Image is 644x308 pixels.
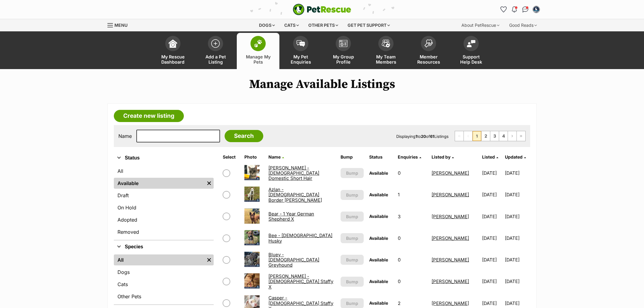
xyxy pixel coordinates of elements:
td: [DATE] [480,228,504,249]
img: Carly Goodhew profile pic [533,6,539,12]
td: 1 [395,184,429,205]
a: Name [268,154,284,159]
div: About PetRescue [457,19,504,31]
a: Listed [482,154,498,159]
a: My Group Profile [322,33,365,69]
strong: 20 [421,134,426,139]
a: Listed by [432,154,454,159]
td: [DATE] [480,249,504,270]
ul: Account quick links [499,5,541,14]
td: [DATE] [505,184,530,205]
img: member-resources-icon-8e73f808a243e03378d46382f2149f9095a855e16c252ad45f914b54edf8863c.svg [424,39,433,47]
span: Bump [346,192,358,198]
img: logo-e224e6f780fb5917bec1dbf3a21bbac754714ae5b6737aabdf751b685950b380.svg [293,4,351,15]
a: On Hold [114,202,214,213]
a: Bee - [DEMOGRAPHIC_DATA] Husky [268,233,332,243]
a: Bluey - [DEMOGRAPHIC_DATA] Greyhound [268,252,319,268]
a: Page 2 [481,131,490,141]
a: Remove filter [205,254,214,265]
a: [PERSON_NAME] [432,257,469,263]
span: Name [268,154,281,159]
span: Available [369,170,388,176]
a: Enquiries [398,154,421,159]
span: Displaying to of Listings [396,134,449,139]
td: [DATE] [505,249,530,270]
div: Dogs [255,19,279,31]
td: 3 [395,206,429,227]
div: Good Reads [505,19,541,31]
button: My account [531,5,541,14]
a: Member Resources [407,33,450,69]
a: Updated [505,154,526,159]
span: Available [369,236,388,241]
a: Page 3 [490,131,499,141]
span: Bump [346,257,358,263]
a: Adopted [114,214,214,225]
span: Member Resources [415,54,442,65]
a: Bear - 1 Year German Shepherd X [268,211,314,222]
img: team-members-icon-5396bd8760b3fe7c0b43da4ab00e1e3bb1a5d9ba89233759b79545d2d3fc5d0d.svg [382,40,390,47]
div: Species [114,253,214,304]
span: Available [369,192,388,197]
span: Bump [346,170,358,176]
span: My Team Members [372,54,400,65]
img: dashboard-icon-eb2f2d2d3e046f16d808141f083e7271f6b2e854fb5c12c21221c1fb7104beca.svg [169,39,177,48]
a: Last page [517,131,525,141]
label: Name [118,133,132,139]
span: My Group Profile [330,54,357,65]
span: Add a Pet Listing [202,54,229,65]
img: manage-my-pets-icon-02211641906a0b7f246fdf0571729dbe1e7629f14944591b6c1af311fb30b64b.svg [254,40,262,47]
a: Add a Pet Listing [194,33,237,69]
span: Listed by [432,154,450,159]
span: First page [455,131,464,141]
td: [DATE] [480,163,504,184]
span: Available [369,300,388,306]
a: [PERSON_NAME] [432,214,469,219]
span: Previous page [464,131,472,141]
span: Listed [482,154,495,159]
div: Get pet support [343,19,394,31]
a: Other Pets [114,291,214,302]
a: My Rescue Dashboard [152,33,194,69]
td: [DATE] [480,184,504,205]
img: help-desk-icon-fdf02630f3aa405de69fd3d07c3f3aa587a6932b1a1747fa1d2bba05be0121f9.svg [467,40,475,47]
a: My Pet Enquiries [279,33,322,69]
button: Bump [341,212,364,222]
img: notifications-46538b983faf8c2785f20acdc204bb7945ddae34d4c08c2a6579f10ce5e182be.svg [512,6,517,12]
td: [DATE] [480,271,504,292]
a: [PERSON_NAME] [432,235,469,241]
a: Available [114,178,205,189]
span: Available [369,257,388,262]
a: [PERSON_NAME] [432,278,469,284]
span: Bump [346,278,358,285]
div: Cats [280,19,303,31]
nav: Pagination [455,131,526,141]
img: chat-41dd97257d64d25036548639549fe6c8038ab92f7586957e7f3b1b290dea8141.svg [522,6,529,12]
th: Bump [338,152,366,162]
button: Notifications [509,5,519,14]
td: [DATE] [505,163,530,184]
span: Menu [114,23,128,28]
td: [DATE] [505,206,530,227]
a: Favourites [499,5,508,14]
a: [PERSON_NAME] [432,300,469,306]
img: add-pet-listing-icon-0afa8454b4691262ce3f59096e99ab1cd57d4a30225e0717b998d2c9b9846f56.svg [211,39,220,48]
td: [DATE] [505,271,530,292]
a: Page 4 [499,131,508,141]
span: Available [369,279,388,284]
td: 0 [395,228,429,249]
button: Bump [341,168,364,178]
td: 0 [395,249,429,270]
td: [DATE] [505,228,530,249]
a: All [114,254,205,265]
a: [PERSON_NAME] [432,170,469,176]
a: Manage My Pets [237,33,279,69]
span: Manage My Pets [244,54,272,65]
th: Select [220,152,241,162]
a: Draft [114,190,214,201]
a: Remove filter [205,178,214,189]
span: My Pet Enquiries [287,54,314,65]
button: Bump [341,277,364,287]
span: Page 1 [473,131,481,141]
td: [DATE] [480,206,504,227]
